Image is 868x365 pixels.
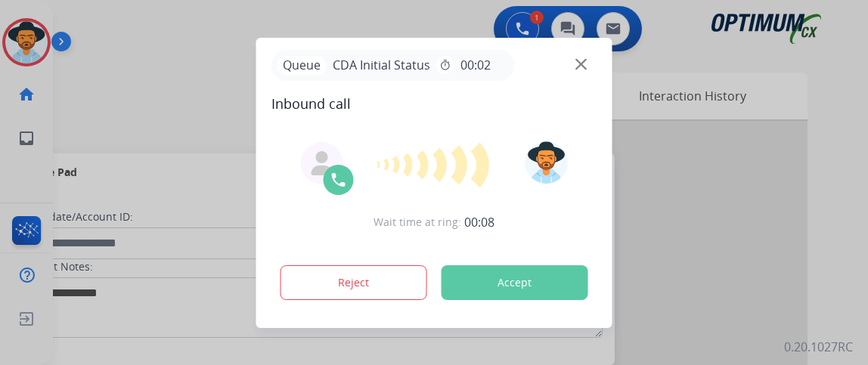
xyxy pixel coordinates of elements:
[277,56,327,75] p: Queue
[327,56,436,74] span: CDA Initial Status
[464,213,494,231] span: 00:08
[330,171,348,189] img: call-icon
[525,141,567,184] img: avatar
[442,265,588,300] button: Accept
[310,151,334,175] img: agent-avatar
[575,58,587,70] img: close-button
[374,215,461,230] span: Wait time at ring:
[271,93,597,114] span: Inbound call
[784,338,853,356] p: 0.20.1027RC
[281,265,427,300] button: Reject
[460,56,491,74] span: 00:02
[439,59,451,71] mat-icon: timer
